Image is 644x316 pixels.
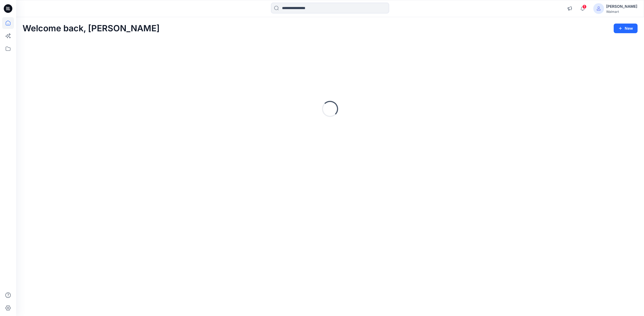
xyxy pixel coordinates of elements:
[597,6,601,11] svg: avatar
[23,24,160,33] h2: Welcome back, [PERSON_NAME]
[614,24,638,33] button: New
[606,3,637,10] div: [PERSON_NAME]
[582,5,587,9] span: 1
[606,10,637,14] div: Walmart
